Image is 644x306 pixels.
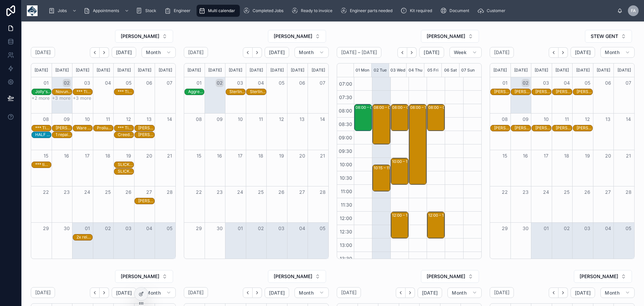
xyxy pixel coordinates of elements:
[145,8,156,13] span: Stock
[124,152,132,160] button: 19
[35,49,51,56] h2: [DATE]
[501,152,509,160] button: 15
[216,224,224,232] button: 30
[269,49,285,55] span: [DATE]
[391,104,408,131] div: 08:00 – 09:00
[124,188,132,196] button: 26
[583,188,591,196] button: 26
[392,212,417,219] div: 12:00 – 13:00
[391,212,408,238] div: 12:00 – 13:00
[583,115,591,123] button: 12
[605,49,620,55] span: Month
[309,63,327,77] div: [DATE]
[63,115,71,123] button: 09
[427,273,465,280] span: [PERSON_NAME]
[604,152,612,160] button: 20
[195,188,203,196] button: 22
[373,104,390,144] div: 08:00 – 09:30
[243,47,253,58] button: Back
[253,288,262,298] button: Next
[118,89,133,95] div: *** Timed 8am appointment *** Weatherhead Shop Designers Ltd - 00322701 - TN360 CAMERAS X 1 DVR K...
[208,8,235,13] span: Multi calendar
[491,63,509,77] div: [DATE]
[42,152,50,160] button: 15
[398,5,437,17] a: Kit required
[274,273,312,280] span: [PERSON_NAME]
[265,47,289,58] button: [DATE]
[418,288,442,298] button: [DATE]
[515,89,530,95] div: Glanville Cleansing Ltd - 00322418 - TN360 CAMERAS X 107 DVR X 107 C20 IPC CONNECTED 4600005647 g...
[294,288,329,298] button: Month
[166,152,174,160] button: 21
[83,188,91,196] button: 24
[535,89,551,94] div: [PERSON_NAME] Cleansing Ltd - 00322418 - TN360 CAMERAS X 107 DVR X 107 C20 IPC CONNECTED 46000056...
[116,290,132,296] span: [DATE]
[406,288,415,298] button: Next
[494,89,510,94] div: [PERSON_NAME] Cleansing Ltd - 00322418 - TN360 CAMERAS X 107 DVR X 107 C20 IPC CONNECTED 46000056...
[392,104,419,111] div: 08:00 – 09:00
[604,224,612,232] button: 04
[427,63,438,77] div: 05 Fri
[501,188,509,196] button: 22
[424,49,439,55] span: [DATE]
[356,104,382,111] div: 08:00 – 09:00
[444,63,457,77] div: 06 Sat
[373,165,390,191] div: 10:15 – 11:15
[42,79,50,87] button: 01
[452,290,467,296] span: Month
[461,63,475,77] div: 07 Sun
[76,89,92,94] div: *** Timed 8am appointment *** Canal & River Trust - 1x re-visit FWR MK67 XXM Sap order: 763652 - ...
[94,63,113,77] div: [DATE]
[118,89,133,94] div: *** Timed 8am appointment *** [PERSON_NAME] Shop Designers Ltd - 00322701 - TN360 CAMERAS X 1 DVR...
[580,273,618,280] span: [PERSON_NAME]
[166,79,174,87] button: 07
[583,79,591,87] button: 05
[585,30,632,43] button: Select Button
[574,270,632,283] button: Select Button
[174,8,191,13] span: Engineer
[515,89,530,94] div: [PERSON_NAME] Cleansing Ltd - 00322418 - TN360 CAMERAS X 107 DVR X 107 C20 IPC CONNECTED 46000056...
[257,188,265,196] button: 25
[63,152,71,160] button: 16
[397,47,407,58] button: Back
[82,5,132,17] a: Appointments
[83,115,91,123] button: 10
[35,125,51,131] div: *** Timed 8am appointment *** A E Horder (Contracting) Ltd - 00323732 - 1 x De/re - BS7 8TL
[247,63,266,77] div: [DATE]
[63,188,71,196] button: 23
[268,270,326,283] button: Select Button
[185,63,204,77] div: [DATE]
[512,63,530,77] div: [DATE]
[162,5,195,17] a: Engineer
[142,47,176,58] button: Month
[428,104,455,111] div: 08:00 – 09:00
[104,115,112,123] button: 11
[145,224,153,232] button: 04
[83,152,91,160] button: 17
[156,63,174,77] div: [DATE]
[277,224,285,232] button: 03
[243,288,253,298] button: Back
[216,79,224,87] button: 02
[236,188,244,196] button: 24
[522,152,530,160] button: 16
[391,158,408,184] div: 10:00 – 11:00
[265,288,289,298] button: [DATE]
[356,63,369,77] button: 01 Mon
[447,288,482,298] button: Month
[277,152,285,160] button: 19
[52,95,70,101] button: +3 more
[229,89,245,95] div: Sterling Site Supplies Ltd - 00323652 - DA1 4QT - 7 dash camera deinstalls 4 one day 3 the other
[289,5,337,17] a: Ready to invoice
[350,8,392,13] span: Engineer parts needed
[428,212,453,219] div: 12:00 – 13:00
[27,5,38,16] img: App logo
[494,125,510,131] div: Glanville Cleansing Ltd - 00322418 - TN360 CAMERAS X 107 DVR X 107 C20 IPC CONNECTED 4600005647 g...
[421,30,479,43] button: Select Button
[112,47,136,58] button: [DATE]
[83,224,91,232] button: 01
[374,165,397,171] div: 10:15 – 11:15
[319,152,327,160] button: 21
[31,63,176,259] div: Month View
